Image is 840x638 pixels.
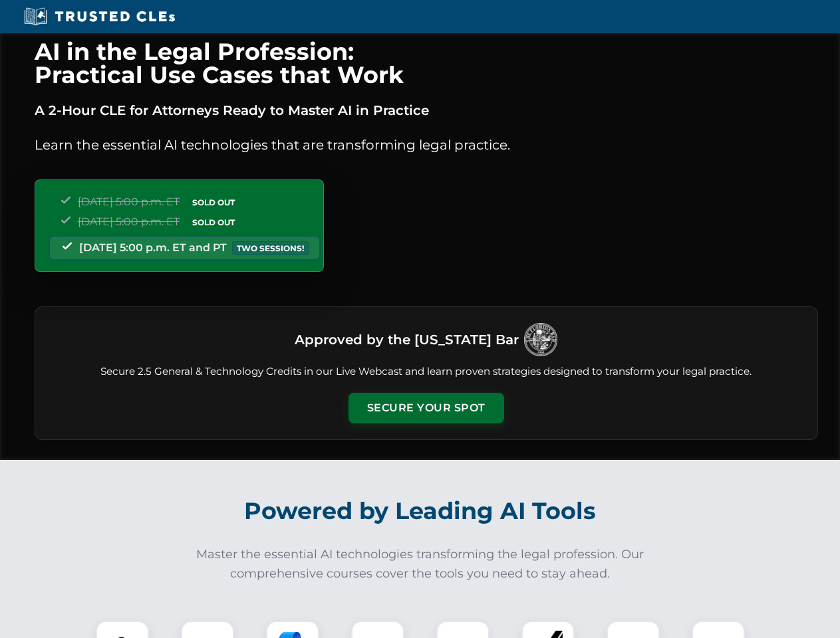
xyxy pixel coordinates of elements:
p: A 2-Hour CLE for Attorneys Ready to Master AI in Practice [35,100,818,121]
span: [DATE] 5:00 p.m. ET [78,215,180,228]
img: Trusted CLEs [20,7,179,27]
img: Logo [524,323,557,356]
p: Learn the essential AI technologies that are transforming legal practice. [35,134,818,156]
h3: Approved by the [US_STATE] Bar [295,328,519,352]
span: SOLD OUT [188,215,239,229]
h2: Powered by Leading AI Tools [52,488,789,534]
h1: AI in the Legal Profession: Practical Use Cases that Work [35,40,818,86]
button: Secure Your Spot [349,393,504,423]
p: Secure 2.5 General & Technology Credits in our Live Webcast and learn proven strategies designed ... [51,364,801,379]
p: Master the essential AI technologies transforming the legal profession. Our comprehensive courses... [188,545,653,584]
span: [DATE] 5:00 p.m. ET [78,195,180,208]
span: SOLD OUT [188,195,239,209]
